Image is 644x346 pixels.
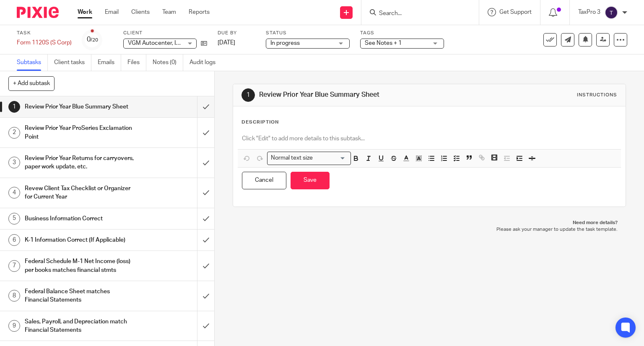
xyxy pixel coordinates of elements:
h1: Federal Balance Sheet matches Financial Statements [25,285,134,307]
div: 8 [8,290,20,302]
div: 6 [8,234,20,246]
span: See Notes + 1 [365,40,402,46]
h1: Revew Client Tax Checklist or Organizer for Current Year [25,182,134,204]
img: svg%3E [605,6,618,19]
label: Client [123,30,207,36]
span: [DATE] [218,40,235,46]
div: 3 [8,157,20,168]
a: Notes (0) [153,54,183,71]
h1: K-1 Information Correct (If Applicable) [25,234,134,246]
a: Files [127,54,146,71]
label: Status [266,30,350,36]
div: Instructions [577,92,617,98]
p: Please ask your manager to update the task template. [241,226,618,233]
button: + Add subtask [8,76,55,90]
div: 1 [241,88,255,102]
span: VGM Autocenter, Inc. [128,40,184,46]
a: Team [162,8,176,16]
div: Form 1120S (S Corp) [17,39,72,47]
a: Email [105,8,119,16]
p: Description [241,119,279,126]
a: Emails [98,54,121,71]
div: 4 [8,187,20,199]
img: Pixie [17,7,59,18]
label: Tags [360,30,444,36]
h1: Review Prior Year Returns for carryovers, paper work update, etc. [25,152,134,173]
a: Work [78,8,92,16]
a: Clients [131,8,150,16]
h1: Review Prior Year ProSeries Exclamation Point [25,122,134,143]
p: Need more details? [241,219,618,226]
div: 5 [8,213,20,225]
input: Search for option [316,154,346,163]
a: Client tasks [54,54,91,71]
h1: Business Information Correct [25,212,134,225]
a: Reports [189,8,210,16]
h1: Review Prior Year Blue Summary Sheet [259,90,447,99]
div: Search for option [267,152,351,165]
label: Due by [218,30,255,36]
small: /20 [91,38,98,42]
div: 7 [8,260,20,272]
a: Audit logs [190,54,222,71]
label: Task [17,30,72,36]
a: Subtasks [17,54,48,71]
div: 2 [8,127,20,139]
button: Cancel [242,172,286,190]
button: Save [291,172,330,190]
span: Get Support [499,9,532,15]
h1: Review Prior Year Blue Summary Sheet [25,101,134,113]
div: 1 [8,101,20,113]
input: Search [378,10,454,18]
p: TaxPro 3 [578,8,600,16]
h1: Sales, Payroll, and Depreciation match Financial Statements [25,315,134,337]
div: 0 [87,35,98,44]
h1: Federal Schedule M-1 Net Income (loss) per books matches financial stmts [25,255,134,276]
div: 9 [8,320,20,332]
span: In progress [270,40,300,46]
span: Normal text size [269,154,315,163]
